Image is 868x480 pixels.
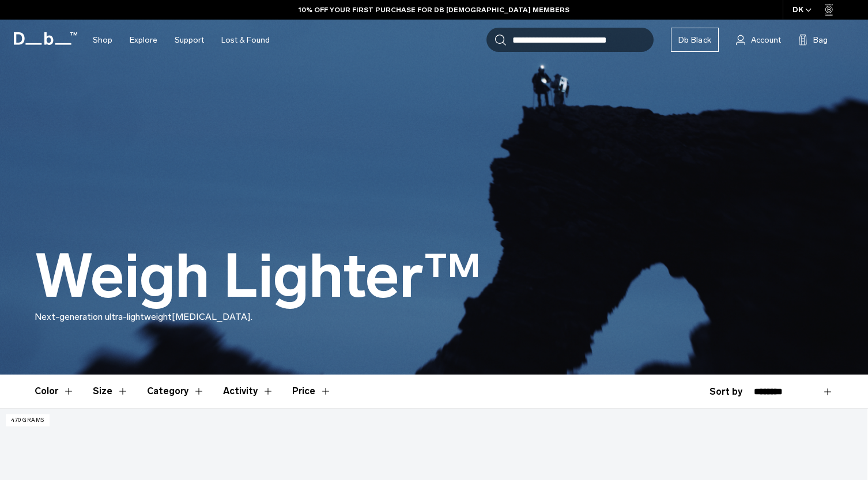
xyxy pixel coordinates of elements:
[813,34,828,46] span: Bag
[6,414,50,426] p: 470 grams
[172,311,252,322] span: [MEDICAL_DATA].
[798,33,828,47] button: Bag
[299,5,569,15] a: 10% OFF YOUR FIRST PURCHASE FOR DB [DEMOGRAPHIC_DATA] MEMBERS
[223,375,274,408] button: Toggle Filter
[175,20,204,61] a: Support
[93,375,129,408] button: Toggle Filter
[292,375,331,408] button: Toggle Price
[35,375,74,408] button: Toggle Filter
[35,243,481,310] h1: Weigh Lighter™
[221,20,270,61] a: Lost & Found
[671,28,719,52] a: Db Black
[736,33,781,47] a: Account
[84,20,278,61] nav: Main Navigation
[93,20,112,61] a: Shop
[130,20,157,61] a: Explore
[35,311,172,322] span: Next-generation ultra-lightweight
[147,375,205,408] button: Toggle Filter
[751,34,781,46] span: Account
